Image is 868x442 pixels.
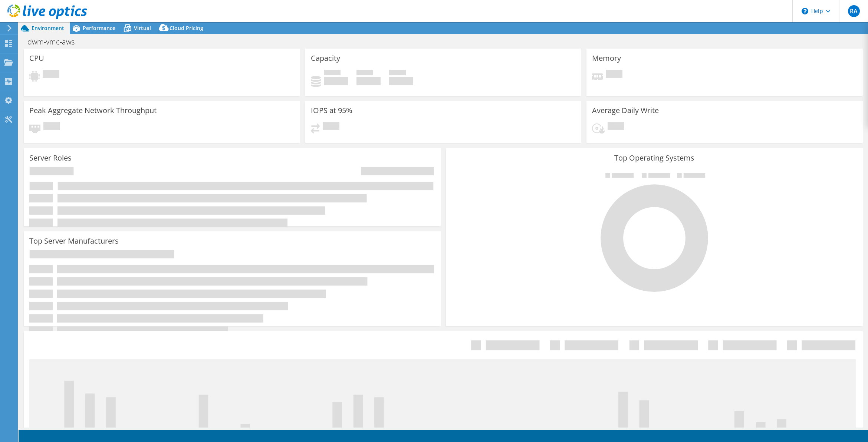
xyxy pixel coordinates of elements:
h3: Top Operating Systems [451,154,857,162]
span: Pending [606,70,622,80]
h4: 0 GiB [356,77,381,85]
h3: Peak Aggregate Network Throughput [29,106,157,115]
svg: \n [802,8,808,14]
h3: CPU [29,54,44,62]
span: Environment [32,24,64,32]
h1: dwm-vmc-aws [24,38,86,46]
span: Pending [608,122,624,132]
h3: Capacity [311,54,340,62]
h4: 0 GiB [324,77,348,85]
span: RA [848,5,860,17]
span: Used [324,70,341,77]
span: Pending [43,122,60,132]
h3: Top Server Manufacturers [29,237,119,245]
h3: Average Daily Write [592,106,659,115]
span: Performance [83,24,115,32]
h3: Memory [592,54,621,62]
h3: IOPS at 95% [311,106,352,115]
h3: Server Roles [29,154,72,162]
span: Total [389,70,406,77]
span: Pending [43,70,59,80]
span: Free [356,70,373,77]
span: Virtual [134,24,151,32]
span: Cloud Pricing [170,24,203,32]
h4: 0 GiB [389,77,413,85]
span: Pending [323,122,339,132]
